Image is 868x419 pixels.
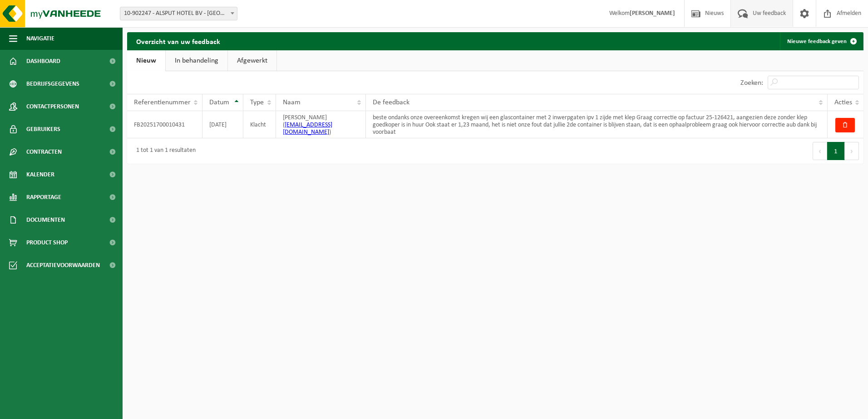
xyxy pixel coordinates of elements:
[166,50,227,71] a: In behandeling
[26,73,79,95] span: Bedrijfsgegevens
[26,186,61,209] span: Rapportage
[127,50,165,71] a: Nieuw
[26,209,65,231] span: Documenten
[740,79,763,87] label: Zoeken:
[132,143,196,159] div: 1 tot 1 van 1 resultaten
[26,163,54,186] span: Kalender
[373,99,409,106] span: De feedback
[26,27,54,50] span: Navigatie
[283,122,332,136] a: [EMAIL_ADDRESS][DOMAIN_NAME]
[26,118,60,141] span: Gebruikers
[630,10,675,17] strong: [PERSON_NAME]
[120,7,237,20] span: 10-902247 - ALSPUT HOTEL BV - HALLE
[209,99,229,106] span: Datum
[134,99,191,106] span: Referentienummer
[26,254,100,277] span: Acceptatievoorwaarden
[26,95,79,118] span: Contactpersonen
[366,111,828,138] td: beste ondanks onze overeenkomst kregen wij een glascontainer met 2 inwerpgaten ipv 1 zijde met kl...
[845,142,859,160] button: Next
[228,50,276,71] a: Afgewerkt
[120,7,237,20] span: 10-902247 - ALSPUT HOTEL BV - HALLE
[283,99,301,106] span: Naam
[813,142,827,160] button: Previous
[834,99,852,106] span: Acties
[202,111,243,138] td: [DATE]
[780,32,863,50] a: Nieuwe feedback geven
[827,142,845,160] button: 1
[26,50,60,73] span: Dashboard
[26,141,62,163] span: Contracten
[26,231,68,254] span: Product Shop
[243,111,276,138] td: Klacht
[250,99,264,106] span: Type
[127,111,202,138] td: FB20251700010431
[127,32,229,50] h2: Overzicht van uw feedback
[276,111,366,138] td: [PERSON_NAME] ( )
